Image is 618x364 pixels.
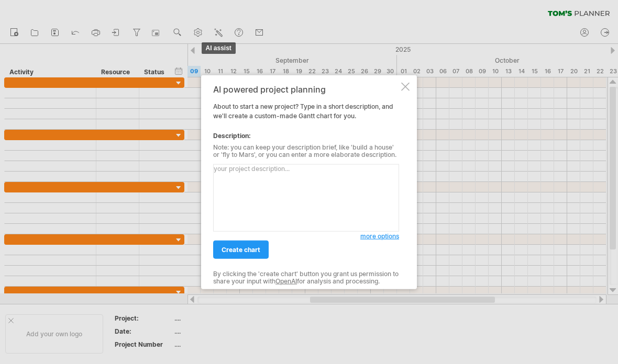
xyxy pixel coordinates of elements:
[213,144,399,159] div: Note: you can keep your description brief, like 'build a house' or 'fly to Mars', or you can ente...
[360,232,399,240] span: more options
[213,85,399,94] div: AI powered project planning
[213,131,399,141] div: Description:
[213,241,269,259] a: create chart
[222,246,260,254] span: create chart
[202,42,236,54] span: AI assist
[275,277,297,285] a: OpenAI
[213,85,399,280] div: About to start a new project? Type in a short description, and we'll create a custom-made Gantt c...
[360,232,399,241] a: more options
[213,270,399,286] div: By clicking the 'create chart' button you grant us permission to share your input with for analys...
